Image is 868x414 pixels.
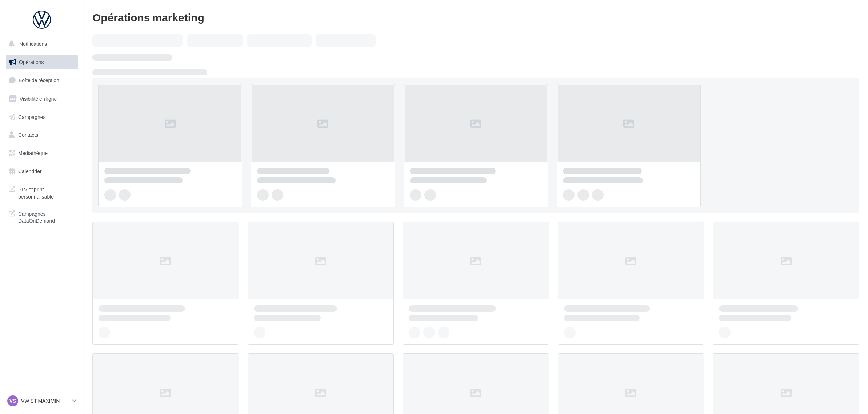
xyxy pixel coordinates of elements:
button: Notifications [4,36,76,52]
a: Boîte de réception [4,72,79,88]
span: Boîte de réception [19,77,59,83]
a: Opérations [4,55,79,70]
span: Campagnes [18,114,46,120]
span: VS [9,397,16,405]
span: Calendrier [18,168,42,174]
a: Visibilité en ligne [4,91,79,107]
span: Visibilité en ligne [20,96,57,102]
a: VS VW ST MAXIMIN [6,394,78,408]
span: PLV et print personnalisable [18,184,75,200]
p: VW ST MAXIMIN [21,397,69,405]
span: Opérations [19,59,44,65]
span: Contacts [18,132,38,138]
span: Campagnes DataOnDemand [18,209,75,224]
a: Médiathèque [4,146,79,161]
a: Calendrier [4,164,79,179]
span: Médiathèque [18,150,48,156]
span: Notifications [19,41,47,47]
a: Campagnes DataOnDemand [4,206,79,227]
div: Opérations marketing [92,12,859,23]
a: PLV et print personnalisable [4,182,79,203]
a: Contacts [4,127,79,143]
a: Campagnes [4,110,79,125]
